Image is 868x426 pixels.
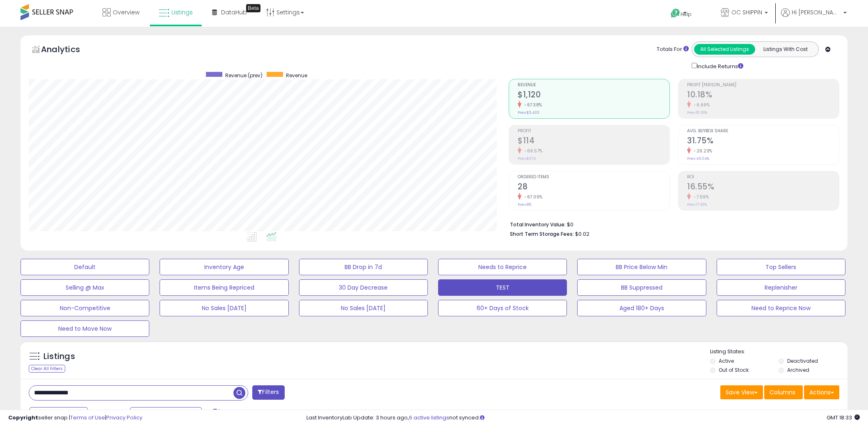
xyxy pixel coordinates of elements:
[221,8,247,16] span: DataHub
[691,102,710,108] small: -6.69%
[577,300,706,316] button: Aged 180+ Days
[8,414,142,422] div: seller snap | |
[106,414,142,421] a: Privacy Policy
[41,44,96,57] h5: Analytics
[438,259,567,275] button: Needs to Reprice
[518,182,669,193] h2: 28
[719,366,749,373] label: Out of Stock
[438,300,567,316] button: 60+ Days of Stock
[225,72,263,79] span: Revenue (prev)
[286,72,307,79] span: Revenue
[687,182,839,193] h2: 16.55%
[8,414,38,421] strong: Copyright
[299,279,428,296] button: 30 Day Decrease
[518,110,539,115] small: Prev: $3,433
[21,300,149,316] button: Non-Competitive
[687,136,839,147] h2: 31.75%
[577,259,706,275] button: BB Price Below Min
[160,259,288,275] button: Inventory Age
[510,219,833,229] li: $0
[299,300,428,316] button: No Sales [DATE]
[781,8,847,27] a: Hi [PERSON_NAME]
[130,407,202,421] button: Aug-07 - Sep-05
[306,414,860,422] div: Last InventoryLab Update: 3 hours ago, not synced.
[787,357,818,364] label: Deactivated
[719,357,734,364] label: Active
[694,44,755,55] button: All Selected Listings
[670,8,681,18] i: Get Help
[687,110,707,115] small: Prev: 10.91%
[764,385,803,399] button: Columns
[731,8,762,16] span: OC SHIPPIN
[787,366,809,373] label: Archived
[717,259,845,275] button: Top Sellers
[30,407,88,421] button: Last 30 Days
[113,8,139,16] span: Overview
[691,194,709,200] small: -7.59%
[438,279,567,296] button: TEST
[575,230,589,238] span: $0.02
[409,414,449,421] a: 6 active listings
[518,175,669,180] span: Ordered Items
[21,259,149,275] button: Default
[21,279,149,296] button: Selling @ Max
[691,148,713,154] small: -26.23%
[710,348,847,356] p: Listing States:
[687,156,709,161] small: Prev: 43.04%
[510,230,574,237] b: Short Term Storage Fees:
[21,320,149,337] button: Need to Move Now
[685,61,753,71] div: Include Returns
[171,8,193,16] span: Listings
[755,44,816,55] button: Listings With Cost
[160,279,288,296] button: Items Being Repriced
[687,90,839,101] h2: 10.18%
[804,385,839,399] button: Actions
[29,365,65,373] div: Clear All Filters
[717,279,845,296] button: Replenisher
[770,388,795,396] span: Columns
[687,83,839,88] span: Profit [PERSON_NAME]
[518,83,669,88] span: Revenue
[518,202,531,207] small: Prev: 85
[687,175,839,180] span: ROI
[664,2,708,27] a: Help
[720,385,763,399] button: Save View
[577,279,706,296] button: BB Suppressed
[681,11,692,18] span: Help
[657,46,689,53] div: Totals For
[252,385,284,400] button: Filters
[827,414,860,421] span: 2025-10-6 18:33 GMT
[70,414,105,421] a: Terms of Use
[518,156,536,161] small: Prev: $374
[246,4,260,12] div: Tooltip anchor
[160,300,288,316] button: No Sales [DATE]
[43,351,75,362] h5: Listings
[717,300,845,316] button: Need to Reprice Now
[518,129,669,134] span: Profit
[510,221,566,228] b: Total Inventory Value:
[521,148,543,154] small: -69.57%
[299,259,428,275] button: BB Drop in 7d
[687,202,707,207] small: Prev: 17.91%
[518,90,669,101] h2: $1,120
[521,102,542,108] small: -67.38%
[792,8,841,16] span: Hi [PERSON_NAME]
[518,136,669,147] h2: $114
[687,129,839,134] span: Avg. Buybox Share
[521,194,543,200] small: -67.06%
